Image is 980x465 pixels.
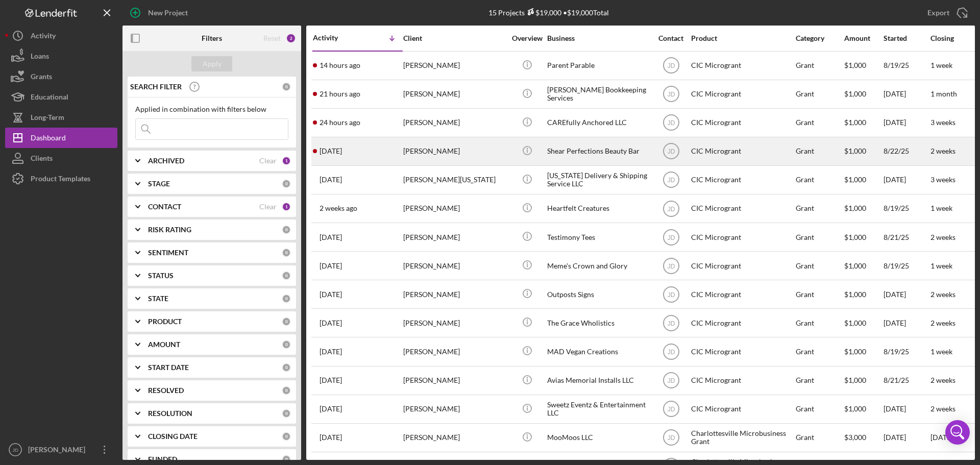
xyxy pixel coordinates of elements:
div: 0 [282,409,291,418]
text: JD [667,320,675,327]
div: [PERSON_NAME] [403,338,505,365]
div: $3,000 [844,424,883,451]
div: [DATE] [884,424,929,451]
text: JD [12,447,18,453]
div: CAREfully Anchored LLC [547,109,649,136]
div: Apply [203,56,222,71]
div: CIC Microgrant [691,396,793,423]
a: Loans [5,46,117,66]
button: Grants [5,66,117,87]
div: 0 [282,294,291,303]
b: CONTACT [148,203,181,211]
text: JD [667,262,675,270]
div: [PERSON_NAME] [403,396,505,423]
div: Grant [796,81,843,108]
div: CIC Microgrant [691,252,793,279]
time: 2025-08-21 02:18 [320,376,342,384]
div: 0 [282,225,291,234]
b: STATUS [148,272,174,280]
div: Client [403,34,505,42]
div: Category [796,34,843,42]
div: CIC Microgrant [691,367,793,394]
time: 3 weeks [930,175,955,184]
time: 1 week [930,204,952,212]
button: JD[PERSON_NAME] [5,439,117,460]
button: Product Templates [5,168,117,189]
b: RESOLVED [148,386,184,395]
div: [PERSON_NAME] Bookkeeping Services [547,81,649,108]
div: [DATE] [884,309,929,336]
time: 2025-09-22 23:03 [320,61,360,69]
span: $1,000 [844,175,866,184]
a: Activity [5,26,117,46]
div: 8/19/25 [884,195,929,222]
div: Shear Perfections Beauty Bar [547,138,649,165]
div: Meme's Crown and Glory [547,252,649,279]
b: STAGE [148,180,170,188]
text: JD [667,434,675,442]
div: Parent Parable [547,52,649,79]
div: Grant [796,367,843,394]
div: [US_STATE] Delivery & Shipping Service LLC [547,166,649,193]
div: 0 [282,363,291,372]
div: MooMoos LLC [547,424,649,451]
div: Grant [796,424,843,451]
div: Clients [31,148,53,171]
div: Heartfelt Creatures [547,195,649,222]
div: 8/21/25 [884,224,929,251]
text: JD [667,234,675,241]
div: 8/22/25 [884,138,929,165]
div: Grant [796,281,843,308]
b: RESOLUTION [148,409,192,418]
div: CIC Microgrant [691,109,793,136]
b: STATE [148,295,168,303]
span: $1,000 [844,204,866,212]
button: Clients [5,148,117,168]
div: Overview [508,34,546,42]
div: 8/19/25 [884,252,929,279]
div: Amount [844,34,883,42]
text: JD [667,377,675,384]
div: [PERSON_NAME] [403,109,505,136]
div: Activity [31,26,56,48]
div: Grant [796,309,843,336]
div: 8/21/25 [884,367,929,394]
b: CLOSING DATE [148,432,198,440]
div: CIC Microgrant [691,166,793,193]
div: Grant [796,396,843,423]
div: Product [691,34,793,42]
div: [PERSON_NAME] [403,224,505,251]
button: Long-Term [5,107,117,128]
button: Apply [191,56,232,71]
div: 0 [282,455,291,464]
div: 0 [282,317,291,326]
b: ARCHIVED [148,157,184,165]
div: Long-Term [31,107,64,130]
time: 2025-06-17 01:30 [320,433,342,442]
div: Grants [31,66,52,89]
div: [DATE] [884,109,929,136]
div: Dashboard [31,128,66,151]
span: $1,000 [844,61,866,69]
button: Educational [5,87,117,107]
time: 2 weeks [930,404,955,413]
div: [PERSON_NAME][US_STATE] [403,166,505,193]
div: Clear [259,203,277,211]
div: CIC Microgrant [691,195,793,222]
time: 3 weeks [930,118,955,127]
div: 1 [282,202,291,211]
div: $19,000 [525,8,561,17]
div: [PERSON_NAME] [403,424,505,451]
div: [PERSON_NAME] [403,81,505,108]
div: 0 [282,340,291,349]
b: Filters [202,34,222,42]
div: [DATE] [884,81,929,108]
div: [DATE] [884,166,929,193]
time: 2025-09-04 20:44 [320,233,342,241]
text: JD [667,91,675,98]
